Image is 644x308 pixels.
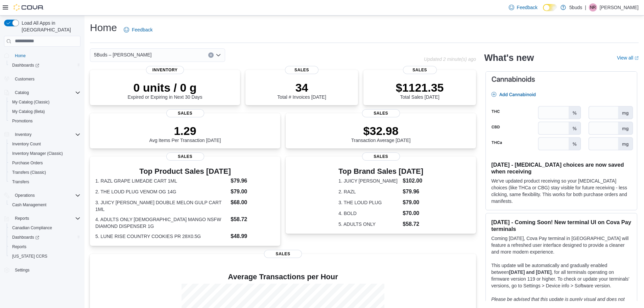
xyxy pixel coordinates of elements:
button: Operations [1,191,83,200]
div: Expired or Expiring in Next 30 Days [128,81,202,100]
span: Inventory [12,131,80,139]
a: Feedback [506,1,540,14]
dd: $79.00 [231,188,275,196]
a: Settings [12,266,32,274]
p: [PERSON_NAME] [600,3,639,11]
button: Transfers (Classic) [7,168,83,177]
a: View allExternal link [617,55,639,61]
h4: Average Transactions per Hour [95,273,471,281]
a: Canadian Compliance [9,224,55,232]
span: Purchase Orders [9,159,80,167]
button: Canadian Compliance [7,223,83,233]
a: Cash Management [9,201,49,209]
dd: $70.00 [403,209,423,217]
a: Customers [12,75,37,83]
div: Total # Invoices [DATE] [277,81,326,100]
div: Transaction Average [DATE] [351,124,411,143]
h2: What's new [484,52,534,63]
span: Transfers (Classic) [12,170,46,175]
h3: Top Product Sales [DATE] [95,167,275,175]
p: 5buds [569,3,582,11]
dd: $79.96 [231,177,275,185]
button: Promotions [7,116,83,126]
span: Dashboards [9,233,80,241]
button: Operations [12,191,38,199]
span: Inventory Count [12,141,41,147]
span: Inventory Manager (Classic) [12,151,63,156]
p: 0 units / 0 g [128,81,202,94]
span: Dashboards [9,61,80,69]
div: Avg Items Per Transaction [DATE] [149,124,221,143]
button: Purchase Orders [7,158,83,168]
dt: 3. JUICY [PERSON_NAME] DOUBLE MELON GULP CART 1ML [95,199,228,213]
span: Inventory [15,132,31,137]
a: Promotions [9,117,35,125]
a: My Catalog (Beta) [9,108,48,116]
button: Customers [1,74,83,84]
dd: $48.99 [231,232,275,240]
button: Inventory [1,130,83,139]
a: Transfers (Classic) [9,168,49,176]
span: Washington CCRS [9,252,80,260]
span: Reports [12,214,80,222]
strong: [DATE] and [DATE] [509,269,551,275]
span: My Catalog (Beta) [12,109,45,114]
span: Sales [403,66,437,74]
button: [US_STATE] CCRS [7,252,83,261]
span: Dashboards [12,63,39,68]
span: My Catalog (Classic) [12,99,50,105]
h1: Home [90,21,117,34]
span: Cash Management [12,202,46,208]
span: My Catalog (Beta) [9,108,80,116]
dt: 4. BOLD [338,210,400,217]
span: Sales [362,152,400,161]
button: Home [1,51,83,61]
span: Settings [15,267,29,273]
button: My Catalog (Classic) [7,97,83,107]
span: Sales [166,152,204,161]
button: Reports [12,214,32,222]
dd: $68.00 [231,198,275,207]
span: My Catalog (Classic) [9,98,80,106]
span: Promotions [9,117,80,125]
p: This update will be automatically and gradually enabled between , for all terminals operating on ... [491,262,631,289]
p: Coming [DATE], Cova Pay terminal in [GEOGRAPHIC_DATA] will feature a refreshed user interface des... [491,235,631,255]
h3: [DATE] - [MEDICAL_DATA] choices are now saved when receiving [491,161,631,175]
span: Customers [12,75,80,83]
button: Open list of options [216,52,221,58]
button: Reports [1,214,83,223]
span: Feedback [517,4,538,11]
dt: 2. RAZL [338,188,400,195]
span: Home [12,51,80,60]
span: Sales [264,250,302,258]
h3: [DATE] - Coming Soon! New terminal UI on Cova Pay terminals [491,219,631,232]
span: Transfers [12,179,29,185]
p: $1121.35 [396,81,444,94]
dt: 1. RAZL GRAPE LIMEADE CART 1ML [95,177,228,184]
a: Dashboards [9,61,42,69]
a: My Catalog (Classic) [9,98,52,106]
span: Dashboards [12,235,39,240]
span: [US_STATE] CCRS [12,254,47,259]
p: | [585,3,586,11]
span: Inventory [146,66,184,74]
button: Cash Management [7,200,83,210]
h3: Top Brand Sales [DATE] [338,167,423,175]
dt: 5. ADULTS ONLY [338,221,400,228]
span: Settings [12,266,80,274]
span: Transfers (Classic) [9,168,80,176]
p: $32.98 [351,124,411,138]
button: Transfers [7,177,83,187]
dt: 5. LUNE RISE COUNTRY COOKIES PR 28X0.5G [95,233,228,240]
dt: 2. THE LOUD PLUG VENOM OG 14G [95,188,228,195]
div: Total Sales [DATE] [396,81,444,100]
a: Inventory Count [9,140,44,148]
button: Catalog [12,89,31,97]
span: Load All Apps in [GEOGRAPHIC_DATA] [19,20,80,33]
dd: $58.72 [403,220,423,228]
button: Catalog [1,88,83,97]
input: Dark Mode [543,4,557,11]
button: Inventory Count [7,139,83,149]
span: Promotions [12,118,33,124]
a: [US_STATE] CCRS [9,252,50,260]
